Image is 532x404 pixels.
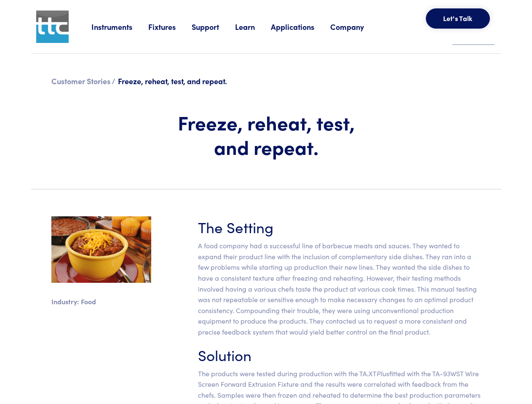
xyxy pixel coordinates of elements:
a: Instruments [91,21,148,32]
h3: The Setting [198,216,481,237]
h1: Freeze, reheat, test, and repeat. [161,110,371,159]
p: Industry: Food [51,296,151,307]
img: ttc_logo_1x1_v1.0.png [36,11,69,43]
a: Applications [271,21,330,32]
p: A food company had a successful line of barbecue meats and sauces. They wanted to expand their pr... [198,240,481,337]
a: Fixtures [148,21,192,32]
img: sidedishes.jpg [51,216,151,283]
a: Customer Stories / [51,76,115,86]
em: Plus [377,369,389,378]
a: Support [192,21,235,32]
button: Let's Talk [426,8,490,29]
a: Learn [235,21,271,32]
h3: Solution [198,344,481,365]
a: Company [330,21,380,32]
span: Freeze, reheat, test, and repeat. [118,76,227,86]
